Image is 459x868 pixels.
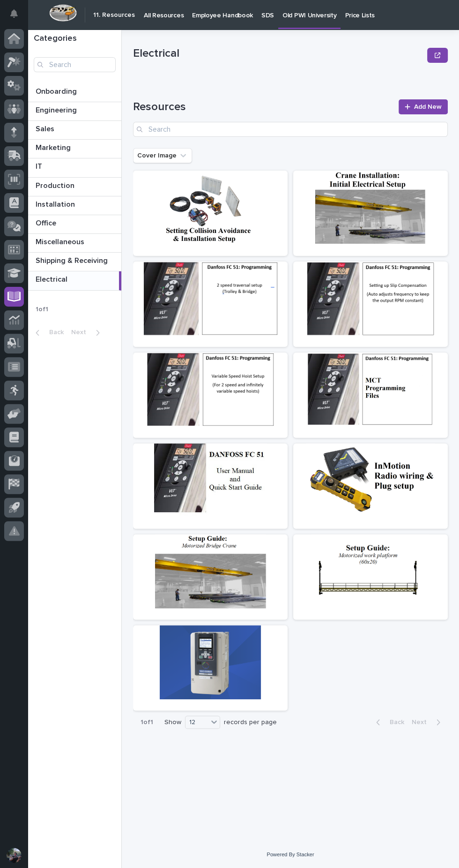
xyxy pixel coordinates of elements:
[36,104,79,115] p: Engineering
[93,11,135,19] h2: 11. Resources
[28,140,121,158] a: MarketingMarketing
[28,196,121,215] a: InstallationInstallation
[36,142,73,152] p: Marketing
[36,198,77,209] p: Installation
[67,328,107,337] button: Next
[28,121,121,140] a: SalesSales
[4,846,24,865] button: users-avatar
[71,328,92,337] span: Next
[133,100,393,114] h1: Resources
[36,85,79,96] p: Onboarding
[369,718,408,726] button: Back
[34,57,116,72] input: Search
[36,254,110,265] p: Shipping & Receiving
[224,718,277,726] p: records per page
[28,215,121,234] a: OfficeOffice
[49,4,77,22] img: Workspace Logo
[36,217,58,228] p: Office
[36,273,69,284] p: Electrical
[384,718,404,726] span: Back
[28,102,121,121] a: EngineeringEngineering
[28,234,121,253] a: MiscellaneousMiscellaneous
[133,148,192,163] button: Cover Image
[267,852,314,857] a: Powered By Stacker
[28,271,121,290] a: ElectricalElectrical
[164,718,181,726] p: Show
[36,123,56,134] p: Sales
[412,718,432,726] span: Next
[28,83,121,102] a: OnboardingOnboarding
[408,718,448,726] button: Next
[133,47,423,60] p: Electrical
[133,711,161,734] p: 1 of 1
[133,122,448,137] input: Search
[36,180,76,190] p: Production
[399,99,448,114] a: Add New
[28,158,121,177] a: ITIT
[28,253,121,271] a: Shipping & ReceivingShipping & Receiving
[28,328,67,337] button: Back
[414,103,442,111] span: Add New
[36,236,86,247] p: Miscellaneous
[34,34,116,44] h1: Categories
[28,178,121,196] a: ProductionProduction
[44,328,64,337] span: Back
[185,717,208,728] div: 12
[28,298,56,321] p: 1 of 1
[36,160,44,171] p: IT
[12,9,24,24] div: Notifications
[4,4,24,23] button: Notifications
